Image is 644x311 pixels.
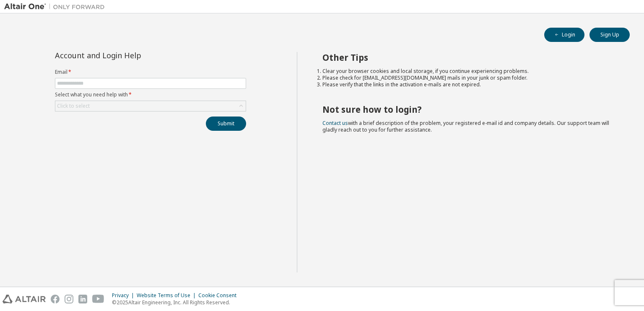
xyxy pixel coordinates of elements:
button: Sign Up [589,28,630,42]
a: Contact us [322,119,348,127]
li: Clear your browser cookies and local storage, if you continue experiencing problems. [322,68,615,75]
button: Login [544,28,584,42]
img: altair_logo.svg [3,295,46,303]
label: Email [55,69,246,75]
li: Please verify that the links in the activation e-mails are not expired. [322,81,615,88]
img: instagram.svg [65,295,73,303]
div: Cookie Consent [198,292,241,299]
img: youtube.svg [92,295,104,303]
div: Click to select [55,101,246,111]
div: Account and Login Help [55,52,208,59]
p: © 2025 Altair Engineering, Inc. All Rights Reserved. [112,299,241,306]
h2: Other Tips [322,52,615,63]
li: Please check for [EMAIL_ADDRESS][DOMAIN_NAME] mails in your junk or spam folder. [322,75,615,81]
img: linkedin.svg [78,295,87,303]
img: Altair One [4,3,109,11]
span: with a brief description of the problem, your registered e-mail id and company details. Our suppo... [322,119,609,133]
img: facebook.svg [51,295,60,303]
button: Submit [206,117,246,131]
div: Click to select [57,103,90,109]
div: Website Terms of Use [137,292,198,299]
h2: Not sure how to login? [322,104,615,115]
div: Privacy [112,292,137,299]
label: Select what you need help with [55,91,246,98]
